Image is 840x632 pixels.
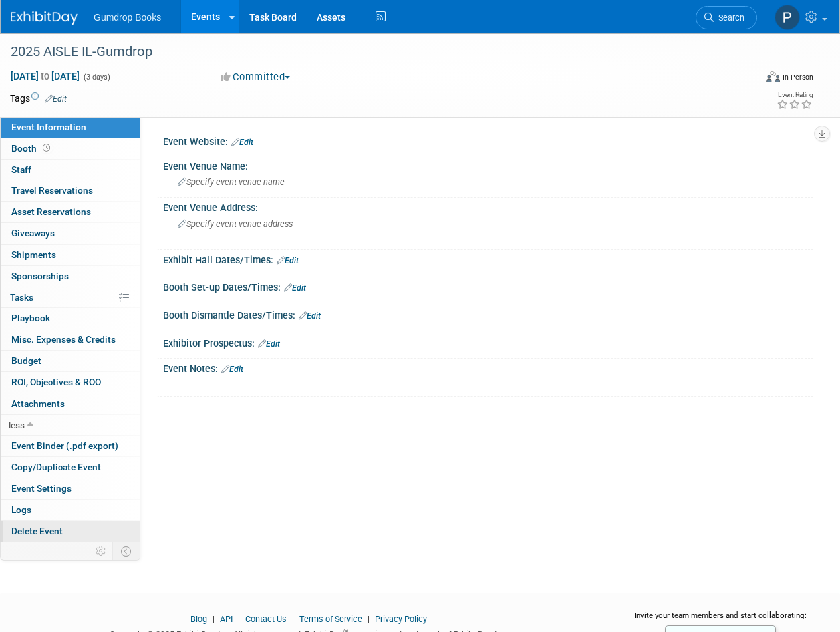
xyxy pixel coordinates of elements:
[1,266,140,287] a: Sponsorships
[1,500,140,520] a: Logs
[1,436,140,456] a: Event Binder (.pdf export)
[1,478,140,499] a: Event Settings
[627,610,813,630] div: Invite your team members and start collaborating:
[714,13,744,23] span: Search
[11,206,91,217] span: Asset Reservations
[11,164,31,175] span: Staff
[1,393,140,414] a: Attachments
[1,160,140,180] a: Staff
[163,250,813,267] div: Exhibit Hall Dates/Times:
[11,504,31,515] span: Logs
[235,614,243,624] span: |
[1,457,140,478] a: Copy/Duplicate Event
[40,143,53,153] span: Booth not reserved yet
[277,256,299,265] a: Edit
[11,440,118,451] span: Event Binder (.pdf export)
[163,359,813,376] div: Event Notes:
[299,614,362,624] a: Terms of Service
[1,245,140,265] a: Shipments
[11,143,53,154] span: Booth
[113,542,140,560] td: Toggle Event Tabs
[94,12,161,23] span: Gumdrop Books
[163,156,813,173] div: Event Venue Name:
[11,398,65,409] span: Attachments
[1,351,140,371] a: Budget
[90,542,113,560] td: Personalize Event Tab Strip
[220,614,233,624] a: API
[11,249,56,260] span: Shipments
[6,40,744,64] div: 2025 AISLE IL-Gumdrop
[1,117,140,138] a: Event Information
[82,73,110,82] span: (3 days)
[11,313,50,323] span: Playbook
[163,333,813,351] div: Exhibitor Prospectus:
[775,5,800,30] img: Pam Fitzgerald
[375,614,427,624] a: Privacy Policy
[39,71,51,82] span: to
[1,180,140,201] a: Travel Reservations
[11,334,116,345] span: Misc. Expenses & Credits
[289,614,297,624] span: |
[245,614,287,624] a: Contact Us
[209,614,218,624] span: |
[11,122,86,132] span: Event Information
[1,415,140,436] a: less
[163,132,813,149] div: Event Website:
[1,223,140,244] a: Giveaways
[163,305,813,323] div: Booth Dismantle Dates/Times:
[364,614,373,624] span: |
[777,92,813,98] div: Event Rating
[11,377,101,387] span: ROI, Objectives & ROO
[231,138,253,147] a: Edit
[782,72,813,82] div: In-Person
[258,339,280,349] a: Edit
[163,277,813,295] div: Booth Set-up Dates/Times:
[10,292,33,303] span: Tasks
[1,521,140,542] a: Delete Event
[1,287,140,308] a: Tasks
[696,6,757,29] a: Search
[11,355,41,366] span: Budget
[11,462,101,472] span: Copy/Duplicate Event
[45,94,67,104] a: Edit
[11,483,72,494] span: Event Settings
[11,526,63,536] span: Delete Event
[299,311,321,321] a: Edit
[1,202,140,222] a: Asset Reservations
[766,71,780,82] img: Format-Inperson.png
[1,308,140,329] a: Playbook
[10,70,80,82] span: [DATE] [DATE]
[1,329,140,350] a: Misc. Expenses & Credits
[216,70,295,84] button: Committed
[1,138,140,159] a: Booth
[190,614,207,624] a: Blog
[1,372,140,393] a: ROI, Objectives & ROO
[11,11,78,25] img: ExhibitDay
[696,69,813,90] div: Event Format
[221,365,243,374] a: Edit
[163,198,813,214] div: Event Venue Address:
[178,219,293,229] span: Specify event venue address
[10,92,67,105] td: Tags
[284,283,306,293] a: Edit
[178,177,285,187] span: Specify event venue name
[11,185,93,196] span: Travel Reservations
[11,271,69,281] span: Sponsorships
[9,420,25,430] span: less
[11,228,55,239] span: Giveaways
